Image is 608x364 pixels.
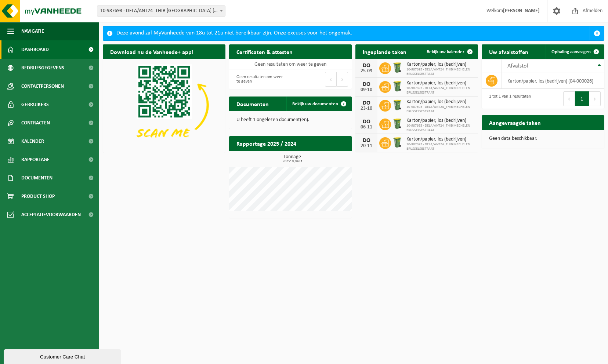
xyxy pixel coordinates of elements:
[21,59,64,77] span: Bedrijfsgegevens
[359,125,374,130] div: 06-11
[482,115,548,130] h2: Aangevraagde taken
[4,348,123,364] iframe: chat widget
[359,63,374,69] div: DO
[21,150,50,169] span: Rapportage
[97,6,225,17] span: 10-987693 - DELA/ANT24_THIB MECHELEN BRUSSELSESTRAAT - MECHELEN
[391,61,403,74] img: WB-0240-HPE-GN-50
[575,91,589,106] button: 1
[233,71,287,87] div: Geen resultaten om weer te geven
[103,44,201,59] h2: Download nu de Vanheede+ app!
[229,136,304,150] h2: Rapportage 2025 / 2024
[391,117,403,130] img: WB-0240-HPE-GN-50
[489,136,597,141] p: Geen data beschikbaar.
[286,97,351,111] a: Bekijk uw documenten
[427,50,464,54] span: Bekijk uw kalender
[359,106,374,111] div: 23-10
[359,100,374,106] div: DO
[406,105,474,114] span: 10-987693 - DELA/ANT24_THIB MECHELEN BRUSSELSESTRAAT
[359,81,374,87] div: DO
[406,80,474,86] span: Karton/papier, los (bedrijven)
[421,44,477,59] a: Bekijk uw kalender
[325,72,337,87] button: Previous
[406,118,474,124] span: Karton/papier, los (bedrijven)
[21,95,49,114] span: Gebruikers
[563,91,575,106] button: Previous
[406,99,474,105] span: Karton/papier, los (bedrijven)
[507,63,528,69] span: Afvalstof
[21,40,49,59] span: Dashboard
[546,44,604,59] a: Ophaling aanvragen
[406,68,474,76] span: 10-987693 - DELA/ANT24_THIB MECHELEN BRUSSELSESTRAAT
[406,86,474,95] span: 10-987693 - DELA/ANT24_THIB MECHELEN BRUSSELSESTRAAT
[359,138,374,143] div: DO
[97,6,225,16] span: 10-987693 - DELA/ANT24_THIB MECHELEN BRUSSELSESTRAAT - MECHELEN
[21,169,53,187] span: Documenten
[406,62,474,68] span: Karton/papier, los (bedrijven)
[337,72,348,87] button: Next
[21,22,44,40] span: Navigatie
[229,97,276,111] h2: Documenten
[359,119,374,125] div: DO
[485,91,531,107] div: 1 tot 1 van 1 resultaten
[21,114,50,132] span: Contracten
[589,91,601,106] button: Next
[502,73,604,89] td: karton/papier, los (bedrijven) (04-000026)
[297,150,351,165] a: Bekijk rapportage
[503,8,540,14] strong: [PERSON_NAME]
[229,44,300,59] h2: Certificaten & attesten
[406,142,474,151] span: 10-987693 - DELA/ANT24_THIB MECHELEN BRUSSELSESTRAAT
[21,187,55,205] span: Product Shop
[482,44,536,59] h2: Uw afvalstoffen
[391,80,403,92] img: WB-0240-HPE-GN-50
[292,102,338,106] span: Bekijk uw documenten
[116,26,590,40] div: Deze avond zal MyVanheede van 18u tot 21u niet bereikbaar zijn. Onze excuses voor het ongemak.
[103,59,225,151] img: Download de VHEPlus App
[236,117,344,123] p: U heeft 1 ongelezen document(en).
[406,124,474,132] span: 10-987693 - DELA/ANT24_THIB MECHELEN BRUSSELSESTRAAT
[406,136,474,142] span: Karton/papier, los (bedrijven)
[229,59,352,69] td: Geen resultaten om weer te geven
[359,143,374,149] div: 20-11
[21,77,64,95] span: Contactpersonen
[551,50,591,54] span: Ophaling aanvragen
[233,154,352,163] h3: Tonnage
[359,69,374,74] div: 25-09
[21,205,81,224] span: Acceptatievoorwaarden
[391,99,403,111] img: WB-0240-HPE-GN-50
[355,44,414,59] h2: Ingeplande taken
[233,160,352,163] span: 2025: 0,048 t
[359,87,374,92] div: 09-10
[391,136,403,149] img: WB-0240-HPE-GN-50
[21,132,44,150] span: Kalender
